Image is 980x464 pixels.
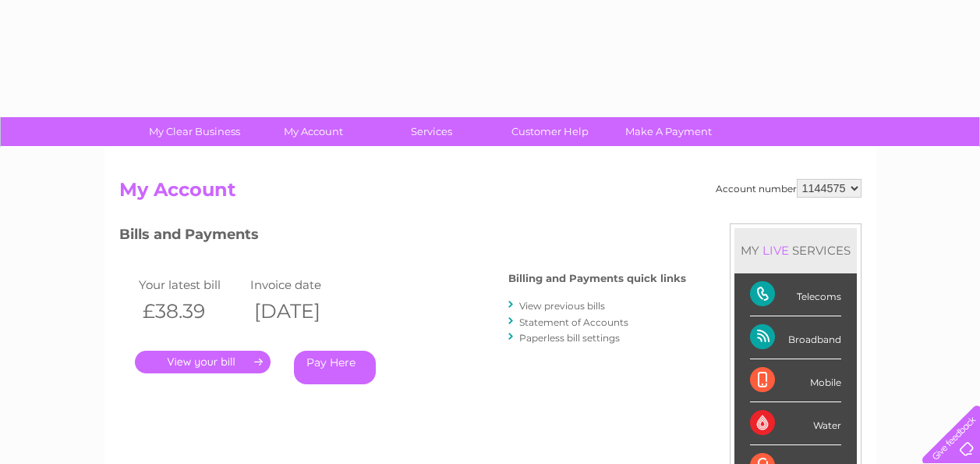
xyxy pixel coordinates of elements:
h2: My Account [119,179,861,209]
div: Water [750,402,841,445]
h4: Billing and Payments quick links [508,273,686,284]
a: Make A Payment [604,117,733,146]
td: Your latest bill [135,274,247,295]
div: Broadband [750,316,841,359]
td: Invoice date [246,274,359,295]
h3: Bills and Payments [119,223,686,251]
div: MY SERVICES [734,228,857,273]
div: LIVE [759,243,792,258]
a: Statement of Accounts [519,316,628,328]
th: £38.39 [135,295,247,327]
a: Services [367,117,496,146]
a: View previous bills [519,300,605,312]
a: My Clear Business [130,117,259,146]
a: Pay Here [294,351,376,384]
th: [DATE] [246,295,359,327]
div: Mobile [750,359,841,402]
a: My Account [249,117,377,146]
div: Account number [716,179,861,198]
a: Customer Help [486,117,614,146]
a: Paperless bill settings [519,332,620,344]
a: . [135,351,271,373]
div: Telecoms [750,273,841,316]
